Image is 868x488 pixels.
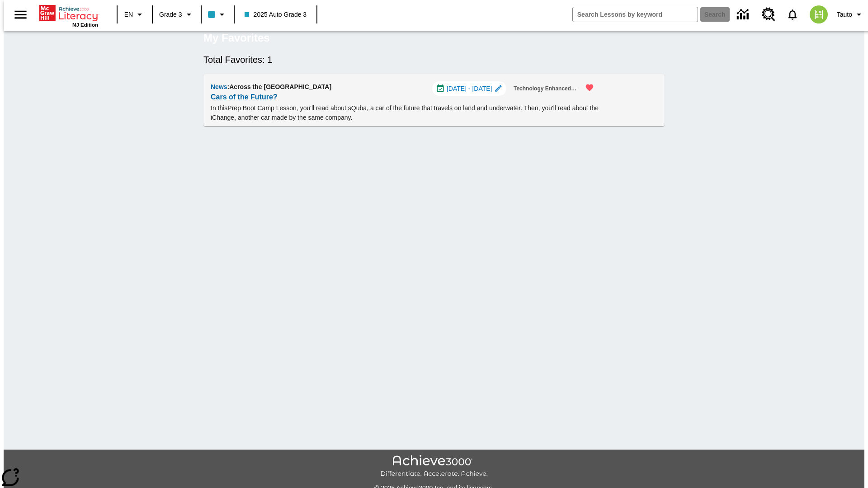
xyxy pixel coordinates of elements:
[39,4,98,22] a: Home
[211,91,278,103] a: Cars of the Future?
[159,10,182,19] span: Grade 3
[580,78,599,98] button: Remove from Favorites
[447,84,492,94] span: [DATE] - [DATE]
[72,22,98,28] span: NJ Edition
[837,10,852,19] span: Tauto
[7,1,34,28] button: Open side menu
[227,83,332,90] span: : Across the [GEOGRAPHIC_DATA]
[211,104,599,121] testabrev: Prep Boot Camp Lesson, you'll read about sQuba, a car of the future that travels on land and unde...
[203,31,270,45] h5: My Favorites
[833,6,868,23] button: Profile/Settings
[810,5,828,23] img: avatar image
[211,83,227,90] span: News
[804,3,833,26] button: Select a new avatar
[203,52,665,67] h6: Total Favorites: 1
[573,7,698,22] input: search field
[380,455,488,478] img: Achieve3000 Differentiate Accelerate Achieve
[204,6,231,23] button: Class color is light blue. Change class color
[510,81,581,96] button: Technology Enhanced Item
[120,6,149,23] button: Language: EN, Select a language
[432,81,506,96] div: Jul 01 - Aug 01 Choose Dates
[245,10,307,19] span: 2025 Auto Grade 3
[781,3,804,26] a: Notifications
[514,84,578,94] span: Technology Enhanced Item
[39,3,98,28] div: Home
[756,2,781,27] a: Resource Center, Will open in new tab
[156,6,198,23] button: Grade: Grade 3, Select a grade
[731,2,756,27] a: Data Center
[124,10,133,19] span: EN
[211,103,599,122] p: In this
